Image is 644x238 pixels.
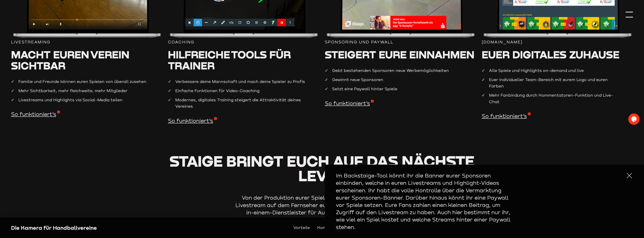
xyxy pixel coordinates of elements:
li: Mehr Fanbindung durch Kommentatoren-Funktion und Live-Chat [482,92,622,105]
li: Gebt bestehenden Sponsoren neue Werbemöglichkeiten [325,67,465,74]
span: So funktioniert’s [325,100,374,107]
a: Kontakt [317,225,335,231]
span: Macht euren Verein sichtbar [11,48,129,72]
div: [DOMAIN_NAME] [482,39,633,45]
span: So funktioniert’s [168,117,217,124]
a: Vorteile [293,225,310,231]
li: Gewinnt neue Sponsoren [325,77,465,83]
li: Euer individueller Team-Bereich mit eurem Logo und euren Farben [482,77,622,90]
li: Einfache Funktionen für Video-Coaching [168,88,308,94]
div: Die Kamera für Handballvereine [11,224,162,231]
li: Mehr Sichtbarkeit, mehr Reichweite, mehr Mitglieder [11,88,151,94]
span: Euer digitales Zuhause [482,48,619,61]
p: Von der Produktion eurer Spiele ohne Kameramann bis zum Livestream auf dem Fernseher eurer Fans –... [233,194,411,223]
li: Livestreams und Highlights via Social-Media teilen [11,97,151,103]
li: Setzt eine Paywall hinter Spiele [325,86,465,92]
span: Staige bringt euch auf das nächste Level [169,152,474,185]
p: Im Backstaige-Tool könnt ihr die Banner eurer Sponsoren einbinden, welche in euren Livestreams un... [336,172,514,231]
iframe: chat widget [628,113,640,125]
div: Sponsoring und paywall [325,39,476,45]
li: Familie und Freunde können euren Spielen von überall zusehen [11,78,151,85]
li: Verbessere deine Mannschaft und mach deine Spieler zu Profis [168,78,308,85]
span: Hilfreiche Tools für Trainer [168,48,291,72]
div: Livestreaming [11,39,162,45]
span: So funktioniert’s [11,110,60,118]
li: Modernes, digitales Training steigert die Attraktivität deines Vereines [168,97,308,110]
span: Steigert eure Einnahmen [325,48,474,61]
li: Alle Spiele und Highlights on-demand und live [482,67,622,74]
div: Coaching [168,39,319,45]
span: So funktioniert’s [482,112,531,120]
